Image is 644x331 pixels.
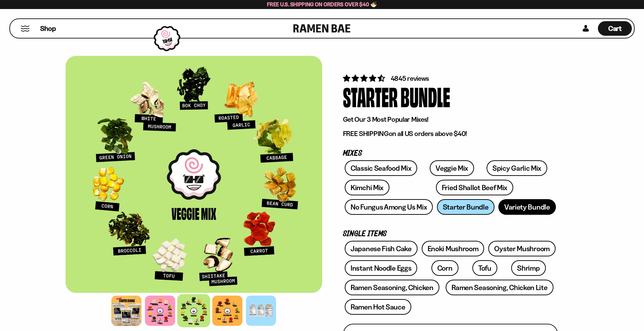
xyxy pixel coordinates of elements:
a: Classic Seafood Mix [345,160,417,176]
a: Ramen Seasoning, Chicken Lite [446,280,553,295]
p: Single Items [343,231,558,237]
div: Cart [598,19,632,38]
a: Kimchi Mix [345,180,389,195]
span: Shop [40,24,56,33]
span: 4845 reviews [391,74,429,83]
strong: FREE SHIPPING [343,129,389,138]
a: Enoki Mushroom [422,241,484,256]
a: Veggie Mix [430,160,474,176]
p: Mixes [343,150,558,157]
span: Cart [608,24,622,33]
div: Starter [343,83,398,109]
a: Japanese Fish Cake [345,241,418,256]
p: Get Our 3 Most Popular Mixes! [343,115,558,124]
a: Shop [40,21,56,36]
a: Ramen Hot Sauce [345,299,411,315]
a: No Fungus Among Us Mix [345,199,433,215]
a: Instant Noodle Eggs [345,260,417,276]
p: on all US orders above $40! [343,129,558,138]
a: Variety Bundle [498,199,556,215]
a: Corn [431,260,458,276]
a: Tofu [472,260,497,276]
span: Free U.S. Shipping on Orders over $40 🍜 [267,1,377,8]
a: Spicy Garlic Mix [487,160,547,176]
button: Mobile Menu Trigger [20,26,30,32]
a: Fried Shallot Beef Mix [436,180,513,195]
div: Bundle [401,83,450,109]
a: Oyster Mushroom [488,241,556,256]
a: Shrimp [511,260,546,276]
a: Ramen Seasoning, Chicken [345,280,439,295]
span: 4.71 stars [343,74,386,83]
